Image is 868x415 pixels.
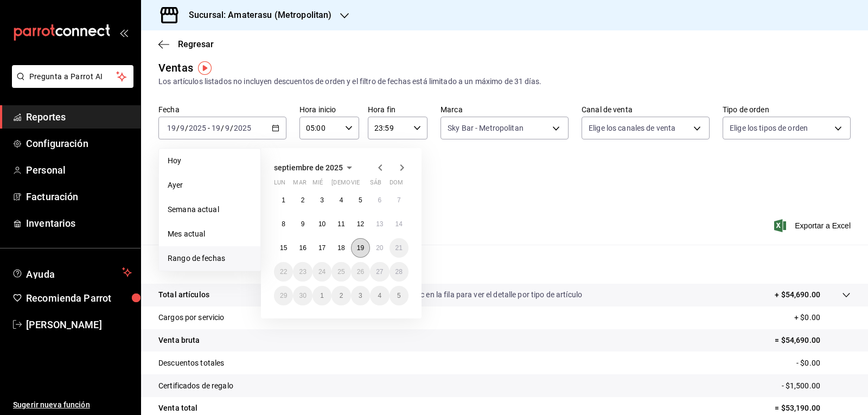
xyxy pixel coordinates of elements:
span: Pregunta a Parrot AI [29,71,117,82]
abbr: 13 de septiembre de 2025 [376,220,383,228]
p: Total artículos [158,289,209,301]
abbr: 30 de septiembre de 2025 [299,292,306,299]
abbr: lunes [274,179,285,190]
button: 3 de septiembre de 2025 [312,190,331,210]
button: 12 de septiembre de 2025 [351,214,370,234]
abbr: 4 de octubre de 2025 [378,292,381,299]
button: open_drawer_menu [119,28,128,37]
button: 7 de septiembre de 2025 [390,190,409,210]
span: / [185,124,188,132]
button: 8 de septiembre de 2025 [274,214,293,234]
button: 5 de octubre de 2025 [390,286,409,305]
p: + $0.00 [794,312,851,323]
button: 2 de octubre de 2025 [331,286,350,305]
span: / [176,124,180,132]
label: Tipo de orden [723,106,851,113]
abbr: 26 de septiembre de 2025 [357,268,364,276]
label: Canal de venta [582,106,710,113]
abbr: 2 de septiembre de 2025 [301,196,305,204]
button: 18 de septiembre de 2025 [331,238,350,258]
input: ---- [188,124,207,132]
abbr: viernes [351,179,360,190]
abbr: 25 de septiembre de 2025 [337,268,344,276]
button: 25 de septiembre de 2025 [331,262,350,282]
p: = $54,690.00 [775,335,851,346]
span: Rango de fechas [168,253,252,264]
abbr: 1 de septiembre de 2025 [282,196,285,204]
button: 14 de septiembre de 2025 [390,214,409,234]
abbr: sábado [370,179,381,190]
span: Elige los tipos de orden [730,123,808,133]
button: 28 de septiembre de 2025 [390,262,409,282]
button: 9 de septiembre de 2025 [293,214,312,234]
h3: Sucursal: Amaterasu (Metropolitan) [180,9,331,22]
span: Sky Bar - Metropolitan [448,123,524,133]
button: 19 de septiembre de 2025 [351,238,370,258]
span: Facturación [26,189,132,204]
p: Certificados de regalo [158,380,233,392]
abbr: 18 de septiembre de 2025 [337,244,344,252]
abbr: 17 de septiembre de 2025 [318,244,325,252]
span: Hoy [168,155,252,167]
p: Da clic en la fila para ver el detalle por tipo de artículo [402,289,582,301]
button: Regresar [158,39,214,49]
label: Marca [441,106,569,113]
button: Pregunta a Parrot AI [12,65,133,88]
div: Ventas [158,60,193,76]
button: 13 de septiembre de 2025 [370,214,389,234]
abbr: 5 de octubre de 2025 [397,292,401,299]
span: Elige los canales de venta [589,123,675,133]
span: - [208,124,210,132]
button: 6 de septiembre de 2025 [370,190,389,210]
button: 5 de septiembre de 2025 [351,190,370,210]
span: Personal [26,163,132,177]
abbr: miércoles [312,179,323,190]
button: 2 de septiembre de 2025 [293,190,312,210]
abbr: 10 de septiembre de 2025 [318,220,325,228]
label: Hora inicio [299,106,359,113]
span: / [221,124,224,132]
abbr: 28 de septiembre de 2025 [395,268,403,276]
button: 27 de septiembre de 2025 [370,262,389,282]
input: -- [167,124,176,132]
abbr: 3 de octubre de 2025 [359,292,362,299]
p: + $54,690.00 [775,289,820,301]
abbr: 20 de septiembre de 2025 [376,244,383,252]
abbr: 4 de septiembre de 2025 [340,196,343,204]
input: ---- [233,124,252,132]
span: Mes actual [168,228,252,240]
p: - $1,500.00 [782,380,851,392]
button: 10 de septiembre de 2025 [312,214,331,234]
button: 23 de septiembre de 2025 [293,262,312,282]
button: 3 de octubre de 2025 [351,286,370,305]
span: Reportes [26,110,132,124]
p: - $0.00 [796,357,851,369]
abbr: 9 de septiembre de 2025 [301,220,305,228]
button: 1 de octubre de 2025 [312,286,331,305]
button: 15 de septiembre de 2025 [274,238,293,258]
p: Resumen [158,258,851,271]
span: Ayuda [26,266,118,279]
span: Semana actual [168,204,252,215]
span: Recomienda Parrot [26,291,132,305]
button: Tooltip marker [198,61,212,75]
button: 29 de septiembre de 2025 [274,286,293,305]
button: 30 de septiembre de 2025 [293,286,312,305]
span: [PERSON_NAME] [26,317,132,332]
button: Exportar a Excel [776,219,851,232]
label: Hora fin [368,106,427,113]
abbr: 21 de septiembre de 2025 [395,244,403,252]
abbr: martes [293,179,306,190]
abbr: 27 de septiembre de 2025 [376,268,383,276]
input: -- [180,124,185,132]
abbr: 29 de septiembre de 2025 [280,292,287,299]
label: Fecha [158,106,286,113]
button: 22 de septiembre de 2025 [274,262,293,282]
button: septiembre de 2025 [274,161,356,174]
button: 24 de septiembre de 2025 [312,262,331,282]
p: Cargos por servicio [158,312,225,323]
abbr: 3 de septiembre de 2025 [320,196,324,204]
button: 1 de septiembre de 2025 [274,190,293,210]
p: = $53,190.00 [775,403,851,414]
